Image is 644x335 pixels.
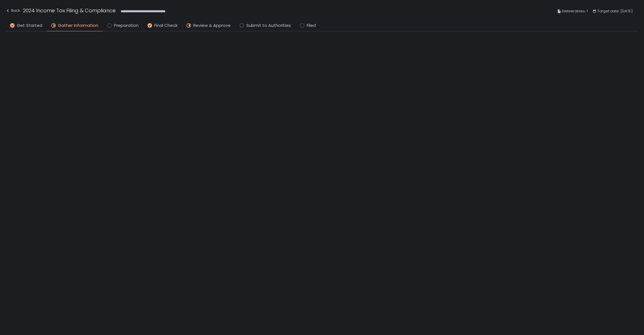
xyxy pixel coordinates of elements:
[193,22,231,29] span: Review & Approve
[562,8,588,15] span: Deliverables: 1
[246,22,291,29] span: Submit to Authorities
[597,8,633,15] span: Target date: [DATE]
[114,22,139,29] span: Preparation
[17,22,42,29] span: Get Started
[58,22,98,29] span: Gather Information
[154,22,178,29] span: Final Check
[6,7,20,16] button: Back
[6,7,20,14] div: Back
[23,7,116,14] h1: 2024 Income Tax Filing & Compliance
[307,22,316,29] span: Filed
